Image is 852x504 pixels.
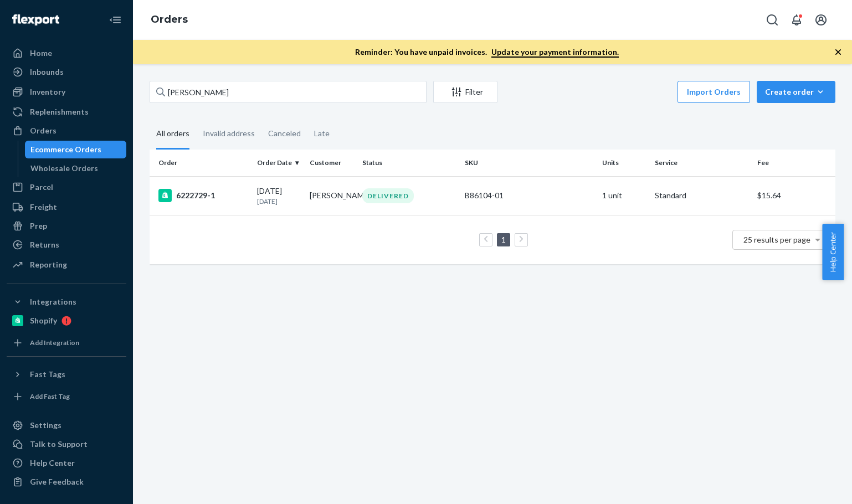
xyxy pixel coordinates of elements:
[598,176,650,215] td: 1 unit
[465,190,593,201] div: B86104-01
[30,439,88,450] div: Talk to Support
[310,158,353,167] div: Customer
[7,416,126,434] a: Settings
[765,86,827,97] div: Create order
[7,435,126,453] button: Talk to Support
[30,48,52,59] div: Home
[30,259,67,270] div: Reporting
[30,220,47,232] div: Prep
[30,86,65,97] div: Inventory
[7,473,126,491] button: Give Feedback
[25,160,127,177] a: Wholesale Orders
[257,197,301,206] p: [DATE]
[753,176,835,215] td: $15.64
[7,236,126,254] a: Returns
[30,338,79,347] div: Add Integration
[203,119,255,148] div: Invalid address
[151,13,188,25] a: Orders
[30,182,53,193] div: Parcel
[268,119,301,148] div: Canceled
[7,83,126,101] a: Inventory
[786,9,808,31] button: Open notifications
[678,81,750,103] button: Import Orders
[355,47,619,58] p: Reminder: You have unpaid invoices.
[156,119,189,150] div: All orders
[753,150,835,176] th: Fee
[810,9,832,31] button: Open account menu
[782,471,841,498] iframe: Opens a widget where you can chat to one of our agents
[7,122,126,140] a: Orders
[655,190,749,201] p: Standard
[7,366,126,383] button: Fast Tags
[499,235,508,244] a: Page 1 is your current page
[358,150,461,176] th: Status
[743,235,810,244] span: 25 results per page
[7,198,126,216] a: Freight
[491,47,619,58] a: Update your payment information.
[7,388,126,405] a: Add Fast Tag
[257,186,301,206] div: [DATE]
[650,150,753,176] th: Service
[757,81,835,103] button: Create order
[362,188,414,203] div: DELIVERED
[7,454,126,472] a: Help Center
[30,369,65,380] div: Fast Tags
[314,119,330,148] div: Late
[7,334,126,352] a: Add Integration
[7,293,126,311] button: Integrations
[30,125,57,136] div: Orders
[30,392,70,401] div: Add Fast Tag
[30,457,75,469] div: Help Center
[142,4,197,36] ol: breadcrumbs
[7,256,126,274] a: Reporting
[7,312,126,330] a: Shopify
[434,86,497,97] div: Filter
[30,163,98,174] div: Wholesale Orders
[598,150,650,176] th: Units
[30,106,89,117] div: Replenishments
[433,81,497,103] button: Filter
[7,63,126,81] a: Inbounds
[30,315,57,326] div: Shopify
[150,81,427,103] input: Search orders
[30,144,101,155] div: Ecommerce Orders
[30,476,84,487] div: Give Feedback
[7,178,126,196] a: Parcel
[822,224,844,280] button: Help Center
[30,420,61,431] div: Settings
[158,189,248,202] div: 6222729-1
[12,14,59,25] img: Flexport logo
[25,141,127,158] a: Ecommerce Orders
[7,103,126,121] a: Replenishments
[30,66,64,78] div: Inbounds
[30,296,76,307] div: Integrations
[150,150,253,176] th: Order
[305,176,358,215] td: [PERSON_NAME]
[761,9,783,31] button: Open Search Box
[7,44,126,62] a: Home
[104,9,126,31] button: Close Navigation
[253,150,305,176] th: Order Date
[30,239,59,250] div: Returns
[7,217,126,235] a: Prep
[30,202,57,213] div: Freight
[460,150,598,176] th: SKU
